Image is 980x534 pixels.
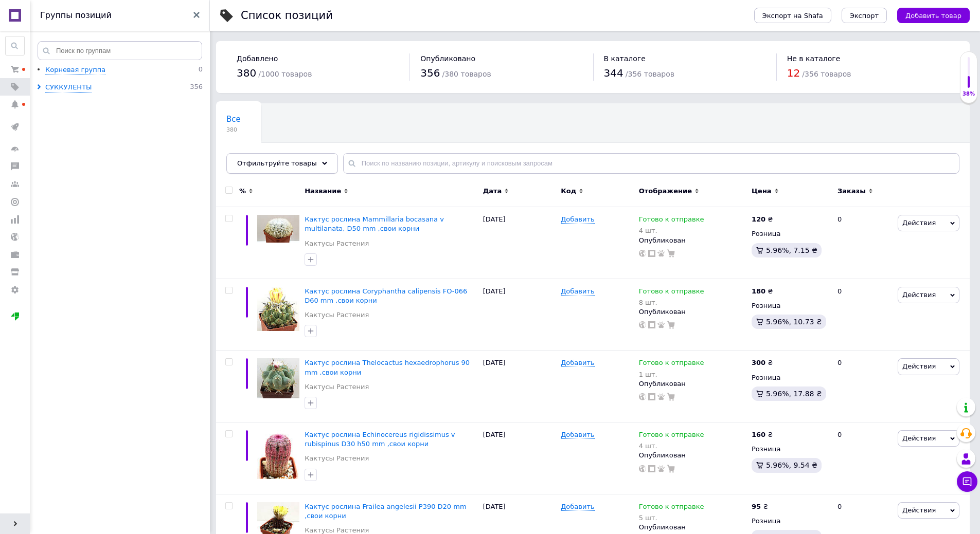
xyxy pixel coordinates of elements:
span: Код [561,187,576,196]
b: 95 [752,503,761,510]
div: 0 [831,207,895,279]
span: Добавить [561,503,594,511]
div: 4 шт. [639,227,704,234]
div: [DATE] [480,351,559,422]
span: 380 [237,67,256,79]
div: Опубликован [639,307,746,317]
span: Добавить [561,215,594,224]
span: % [239,187,246,196]
span: 380 [226,126,241,134]
div: Розница [752,229,829,238]
div: 8 шт. [639,299,704,306]
div: СУККУЛЕНТЫ [45,83,92,93]
span: Готово к отправке [639,503,704,513]
a: Кактус рослина Thelocactus hexaedrophorus 90 mm ,свои корни [305,359,470,376]
button: Добавить товар [897,8,970,23]
div: Розница [752,373,829,382]
span: Заказы [838,187,866,196]
span: Добавлено [237,54,278,63]
img: Кактус рослина Thelocactus hexaedrophorus 90 mm ,свои корни [257,358,299,398]
div: ₴ [752,502,768,511]
span: Отображение [639,187,692,196]
a: Кактус рослина Coryphantha calipensis FO-066 D60 mm ,свои корни [305,287,467,304]
span: Название [305,187,341,196]
span: Действия [902,291,936,299]
span: 0 [199,65,203,75]
div: Опубликован [639,451,746,460]
div: Опубликован [639,236,746,245]
div: 1 шт. [639,371,704,378]
span: Отфильтруйте товары [237,159,317,167]
span: Готово к отправке [639,215,704,226]
span: Готово к отправке [639,431,704,441]
a: Кактусы Растения [305,454,369,463]
div: 0 [831,422,895,494]
div: 5 шт. [639,514,704,522]
span: 5.96%, 9.54 ₴ [766,461,817,469]
span: / 356 товаров [626,70,674,78]
div: Розница [752,301,829,310]
span: 5.96%, 17.88 ₴ [766,390,822,398]
span: Действия [902,506,936,514]
b: 120 [752,215,765,223]
img: Кактус рослина Echinocereus rigidissimus v rubispinus D30 h50 mm ,свои корни [257,430,299,479]
span: / 380 товаров [442,70,491,78]
div: Корневая группа [45,65,105,75]
input: Поиск по названию позиции, артикулу и поисковым запросам [343,153,959,174]
span: Все [226,115,241,124]
b: 180 [752,287,765,295]
span: Добавить [561,287,594,296]
span: Добавить товар [905,12,961,20]
span: 344 [604,67,623,79]
span: Действия [902,362,936,370]
span: Добавить [561,359,594,367]
span: Опубликовано [420,54,475,63]
span: Готово к отправке [639,359,704,370]
span: 12 [787,67,800,79]
div: Список позиций [241,10,333,21]
span: Действия [902,219,936,227]
a: Кактусы Растения [305,382,369,392]
span: 356 [420,67,440,79]
a: Кактусы Растения [305,239,369,248]
img: Кактус рослина Coryphantha calipensis FO-066 D60 mm ,свои корни [257,287,299,332]
div: 38% [960,90,977,98]
div: [DATE] [480,279,559,351]
button: Экспорт на Shafa [754,8,831,23]
a: Кактус рослина Frailea angelesii P390 D20 mm ,свои корни [305,503,466,520]
span: Действия [902,434,936,442]
span: / 1000 товаров [258,70,312,78]
div: ₴ [752,287,773,296]
a: Кактус рослина Mammillaria bocasana v multilanata, D50 mm ,свои корни [305,215,444,232]
img: Кактус рослина Mammillaria bocasana v multilanata, D50 mm ,свои корни [257,215,299,243]
a: Кактус рослина Echinocereus rigidissimus v rubispinus D30 h50 mm ,свои корни [305,431,455,448]
button: Экспорт [842,8,887,23]
div: Опубликован [639,523,746,532]
span: Цена [752,187,772,196]
button: Чат с покупателем [957,471,977,492]
span: 356 [190,83,203,93]
b: 300 [752,359,765,366]
b: 160 [752,431,765,438]
div: 0 [831,351,895,422]
div: Розница [752,445,829,454]
span: / 356 товаров [802,70,851,78]
span: Экспорт [850,12,879,20]
span: 5.96%, 10.73 ₴ [766,318,822,326]
span: В каталоге [604,54,646,63]
div: Розница [752,517,829,526]
span: Добавить [561,431,594,439]
span: Не в каталоге [787,54,841,63]
span: Экспорт на Shafa [762,12,823,20]
span: Готово к отправке [639,287,704,298]
div: ₴ [752,358,773,367]
div: 0 [831,279,895,351]
input: Поиск по группам [38,41,202,60]
div: ₴ [752,430,773,439]
div: Опубликован [639,379,746,389]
